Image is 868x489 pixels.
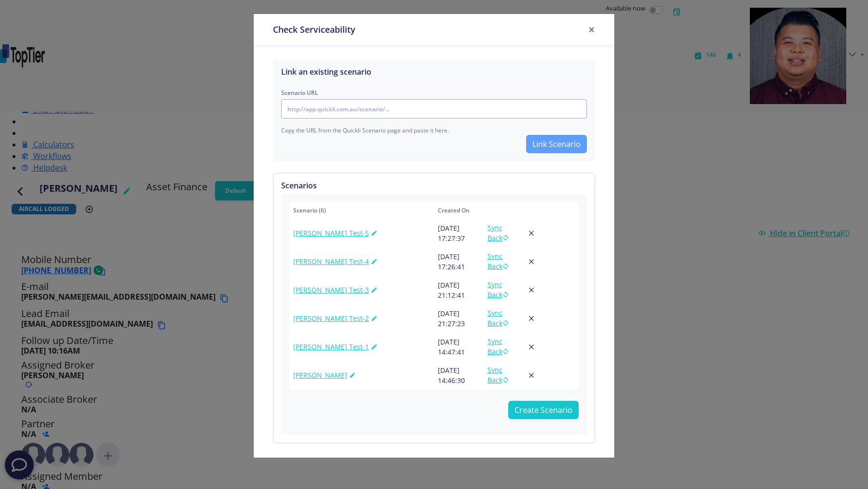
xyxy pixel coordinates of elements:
[293,314,369,323] a: [PERSON_NAME] Test-2
[281,181,587,190] h4: Scenarios
[488,365,509,384] a: Sync Back
[434,332,484,361] td: [DATE] 14:47:41
[281,88,587,97] label: Scenario URL
[488,251,509,271] a: Sync Back
[273,24,355,35] h5: Check Serviceability
[488,280,509,299] a: Sync Back
[488,223,509,242] a: Sync Back
[281,126,587,135] p: Copy the URL from the Quickli Scenario page and paste it here.
[434,219,484,247] td: [DATE] 17:27:37
[293,257,369,266] a: [PERSON_NAME] Test-4
[293,228,369,238] a: [PERSON_NAME] Test-5
[293,370,347,380] a: [PERSON_NAME]
[508,401,579,419] button: Create Scenario
[488,337,509,356] a: Sync Back
[488,308,509,328] a: Sync Back
[293,342,369,351] a: [PERSON_NAME] Test-1
[281,67,587,77] h4: Link an existing scenario
[581,16,603,43] button: Close
[281,99,587,119] input: http://app.quickli.com.au/scenario/...
[434,247,484,276] td: [DATE] 17:26:41
[293,285,369,294] a: [PERSON_NAME] Test-3
[434,304,484,332] td: [DATE] 21:27:23
[434,202,484,219] th: Created On
[289,202,434,219] th: Scenario (6)
[434,276,484,304] td: [DATE] 21:12:41
[434,361,484,389] td: [DATE] 14:46:30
